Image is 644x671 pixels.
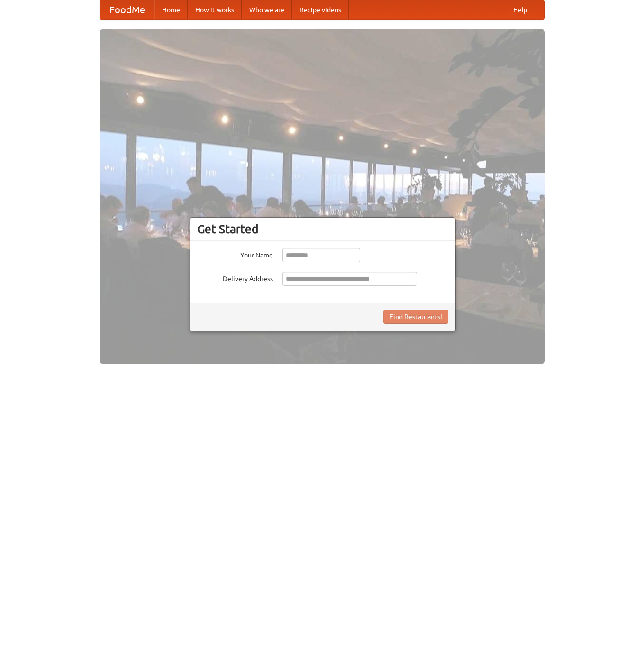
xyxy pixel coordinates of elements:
[506,0,535,19] a: Help
[197,272,273,284] label: Delivery Address
[188,0,242,19] a: How it works
[100,0,154,19] a: FoodMe
[197,248,273,260] label: Your Name
[154,0,188,19] a: Home
[242,0,292,19] a: Who we are
[292,0,349,19] a: Recipe videos
[197,222,448,236] h3: Get Started
[383,310,448,324] button: Find Restaurants!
